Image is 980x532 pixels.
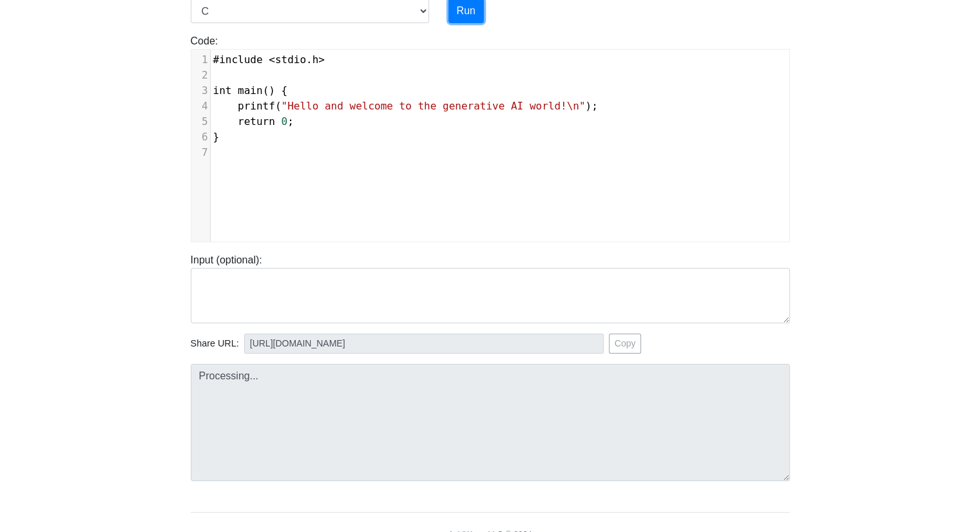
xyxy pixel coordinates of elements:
div: 2 [191,68,210,83]
span: 0 [281,115,287,128]
span: #include [213,53,263,66]
span: < [269,53,275,66]
span: stdio [275,53,306,66]
div: 6 [191,129,210,145]
span: () { [213,84,288,97]
div: 1 [191,52,210,68]
span: . [213,53,325,66]
div: 7 [191,145,210,160]
span: Share URL: [191,337,239,351]
div: 3 [191,83,210,99]
span: h [312,53,319,66]
span: main [238,84,263,97]
input: No share available yet [244,334,604,354]
span: return [238,115,275,128]
span: "Hello and welcome to the generative AI world!\n" [281,100,585,112]
span: > [318,53,325,66]
span: printf [238,100,275,112]
span: ( ); [213,100,598,112]
div: 4 [191,99,210,114]
div: Input (optional): [181,252,800,323]
span: } [213,131,220,143]
span: int [213,84,232,97]
div: Code: [181,33,800,242]
div: 5 [191,114,210,129]
span: ; [213,115,294,128]
button: Copy [609,334,642,354]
